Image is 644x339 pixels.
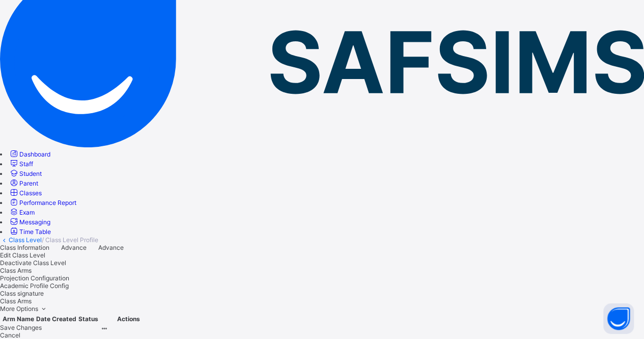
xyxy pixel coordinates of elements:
a: Parent [9,179,38,187]
a: Class Level [9,236,42,244]
a: Dashboard [9,150,50,158]
button: Open asap [603,303,634,334]
span: Parent [19,179,38,187]
span: Dashboard [19,150,50,158]
a: Exam [9,208,35,216]
a: Classes [9,189,42,197]
a: Student [9,170,42,177]
span: Performance Report [19,199,76,206]
span: Advance [97,244,124,251]
span: Time Table [19,228,51,236]
span: Student [19,170,42,177]
th: Status [78,315,99,323]
span: Classes [19,189,42,197]
a: Staff [9,160,33,168]
span: Advance [61,244,87,251]
a: Performance Report [9,199,76,206]
th: Date Created [36,315,77,323]
th: Arm Name [2,315,35,323]
span: Staff [19,160,33,168]
a: Time Table [9,228,51,236]
span: / Class Level Profile [42,236,98,244]
span: Messaging [19,218,50,226]
a: Messaging [9,218,50,226]
span: Exam [19,208,35,216]
th: Actions [100,315,157,323]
